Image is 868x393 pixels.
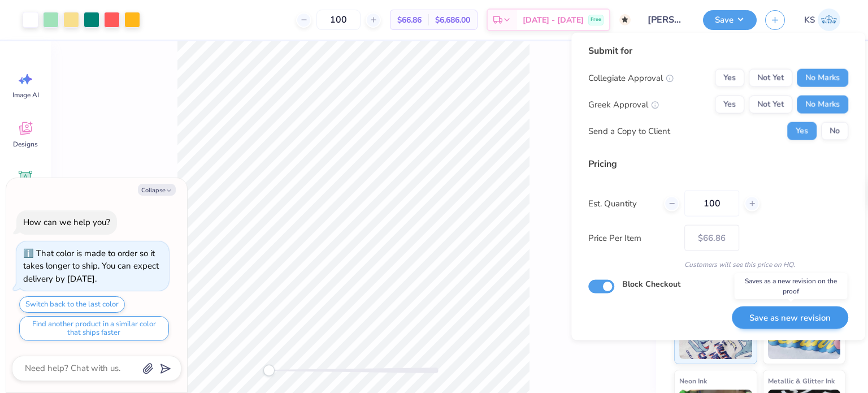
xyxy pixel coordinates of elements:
img: Karun Salgotra [818,8,840,31]
div: How can we help you? [23,217,110,228]
div: Customers will see this price on HQ. [588,260,848,270]
div: Collegiate Approval [588,71,674,84]
span: Image AI [12,90,39,100]
label: Block Checkout [622,278,680,290]
div: Send a Copy to Client [588,124,670,137]
button: No [821,122,848,140]
div: Accessibility label [263,365,275,376]
span: $66.86 [397,14,422,26]
button: Yes [787,122,817,140]
div: Submit for [588,44,848,58]
button: No Marks [797,96,848,114]
label: Est. Quantity [588,197,656,210]
button: Not Yet [749,96,792,114]
button: Not Yet [749,69,792,87]
label: Price Per Item [588,231,676,244]
div: Saves as a new revision on the proof [735,273,848,299]
span: Metallic & Glitter Ink [768,375,835,387]
span: Neon Ink [679,375,707,387]
a: KS [799,8,845,31]
button: Yes [715,69,744,87]
button: Switch back to the last color [19,296,125,313]
button: Save as new revision [732,306,848,329]
input: Untitled Design [639,8,695,31]
span: Free [591,16,601,24]
div: Greek Approval [588,98,659,111]
button: Save [703,10,757,30]
span: [DATE] - [DATE] [523,14,584,26]
button: Find another product in a similar color that ships faster [19,316,169,341]
input: – – [316,10,361,30]
button: Collapse [138,184,176,196]
span: Designs [13,140,38,149]
span: $6,686.00 [435,14,470,26]
button: No Marks [797,69,848,87]
button: Yes [715,96,744,114]
input: – – [684,191,739,217]
span: KS [804,14,815,27]
div: Pricing [588,157,848,171]
div: That color is made to order so it takes longer to ship. You can expect delivery by [DATE]. [23,248,159,284]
